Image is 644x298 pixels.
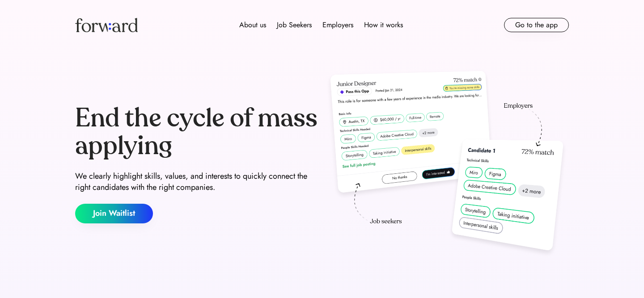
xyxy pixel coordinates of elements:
[75,204,153,223] button: Join Waitlist
[326,68,569,260] img: hero-image.png
[239,20,266,30] div: About us
[364,20,403,30] div: How it works
[504,18,569,32] button: Go to the app
[75,105,318,159] div: End the cycle of mass applying
[75,18,138,32] img: Forward logo
[75,171,318,193] div: We clearly highlight skills, values, and interests to quickly connect the right candidates with t...
[277,20,312,30] div: Job Seekers
[322,20,353,30] div: Employers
